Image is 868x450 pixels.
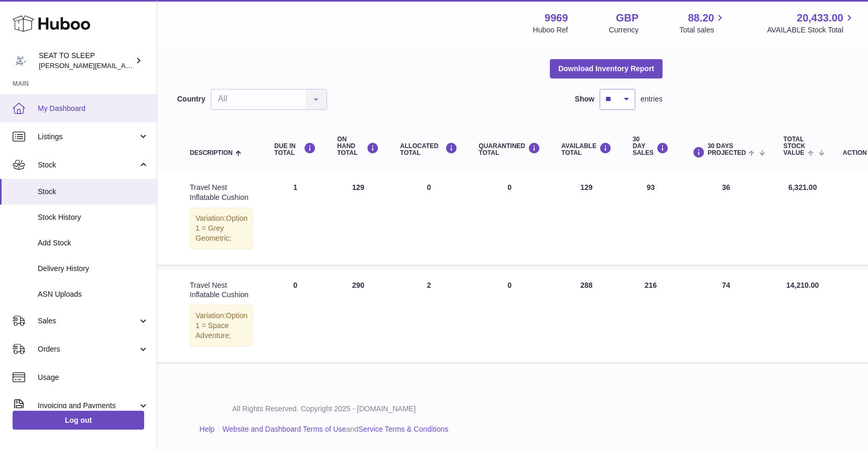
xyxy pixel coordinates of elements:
[679,172,773,264] td: 36
[196,214,247,242] span: Option 1 = Grey Geometric;
[38,264,149,274] span: Delivery History
[38,344,138,354] span: Orders
[196,311,247,340] span: Option 1 = Space Adventure;
[679,11,726,35] a: 88.20 Total sales
[177,94,205,104] label: Country
[200,425,215,433] a: Help
[39,61,210,70] span: [PERSON_NAME][EMAIL_ADDRESS][DOMAIN_NAME]
[550,59,663,78] button: Download Inventory Report
[400,142,458,156] div: ALLOCATED Total
[38,104,149,114] span: My Dashboard
[679,25,726,35] span: Total sales
[38,373,149,383] span: Usage
[786,281,819,289] span: 14,210.00
[219,424,448,434] li: and
[575,94,594,104] label: Show
[545,11,568,25] strong: 9969
[389,172,468,264] td: 0
[38,316,138,326] span: Sales
[13,53,28,69] img: amy@seattosleep.co.uk
[788,183,817,192] span: 6,321.00
[190,280,253,300] div: Travel Nest Inflatable Cushion
[39,51,133,71] div: SEAT TO SLEEP
[38,212,149,222] span: Stock History
[337,136,379,157] div: ON HAND Total
[190,183,253,203] div: Travel Nest Inflatable Cushion
[38,238,149,248] span: Add Stock
[38,289,149,299] span: ASN Uploads
[533,25,568,35] div: Huboo Ref
[264,270,327,362] td: 0
[190,208,253,249] div: Variation:
[679,270,773,362] td: 74
[767,11,855,35] a: 20,433.00 AVAILABLE Stock Total
[222,425,346,433] a: Website and Dashboard Terms of Use
[507,281,512,289] span: 0
[479,142,540,156] div: QUARANTINED Total
[13,411,144,430] a: Log out
[190,305,253,346] div: Variation:
[551,172,622,264] td: 129
[561,142,612,156] div: AVAILABLE Total
[551,270,622,362] td: 288
[389,270,468,362] td: 2
[38,160,138,170] span: Stock
[327,270,389,362] td: 290
[708,143,746,156] span: 30 DAYS PROJECTED
[38,401,138,411] span: Invoicing and Payments
[633,136,669,157] div: 30 DAY SALES
[616,11,638,25] strong: GBP
[190,150,233,156] span: Description
[688,11,714,25] span: 88.20
[784,136,806,157] span: Total stock value
[767,25,855,35] span: AVAILABLE Stock Total
[274,142,316,156] div: DUE IN TOTAL
[609,25,639,35] div: Currency
[641,94,663,104] span: entries
[327,172,389,264] td: 129
[38,187,149,197] span: Stock
[622,172,679,264] td: 93
[622,270,679,362] td: 216
[797,11,843,25] span: 20,433.00
[843,150,867,156] div: Action
[264,172,327,264] td: 1
[38,132,138,142] span: Listings
[507,183,512,192] span: 0
[359,425,449,433] a: Service Terms & Conditions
